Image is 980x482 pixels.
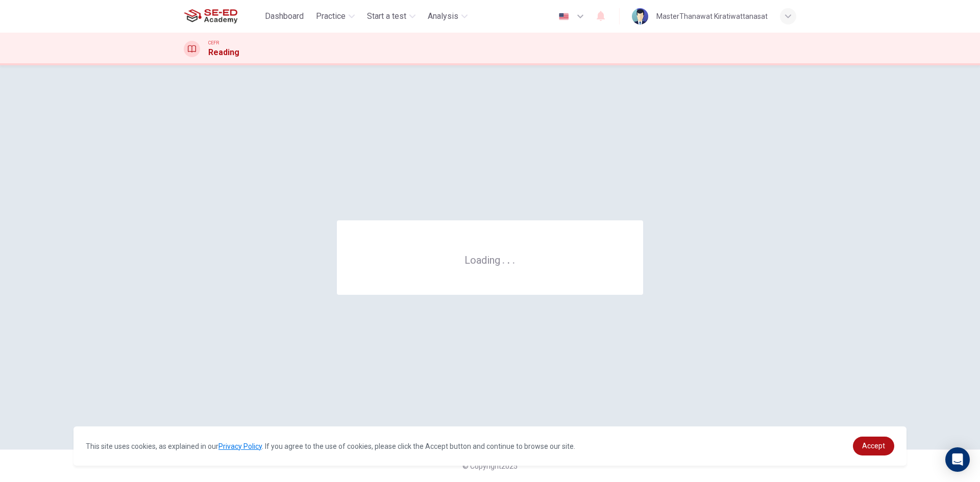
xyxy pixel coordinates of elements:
h6: . [502,250,505,267]
span: CEFR [208,39,219,46]
h6: . [507,250,510,267]
span: This site uses cookies, as explained in our . If you agree to the use of cookies, please click th... [86,442,575,450]
button: Dashboard [261,7,308,26]
a: Privacy Policy [218,442,262,450]
span: Start a test [367,10,406,22]
h1: Reading [208,46,239,59]
img: en [557,13,570,20]
span: Practice [316,10,346,22]
button: Start a test [363,7,420,26]
h6: . [512,250,516,267]
div: cookieconsent [73,426,906,466]
span: Dashboard [265,10,304,22]
img: SE-ED Academy logo [184,6,237,27]
a: dismiss cookie message [853,437,894,455]
div: MasterThanawat Kiratiwattanasat [656,10,768,22]
button: Analysis [424,7,472,26]
span: Accept [862,442,885,450]
a: SE-ED Academy logo [184,6,261,27]
div: Open Intercom Messenger [945,447,970,472]
img: Profile picture [632,8,648,24]
button: Practice [312,7,359,26]
span: © Copyright 2025 [462,462,518,470]
h6: Loading [464,253,516,266]
span: Analysis [428,10,458,22]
